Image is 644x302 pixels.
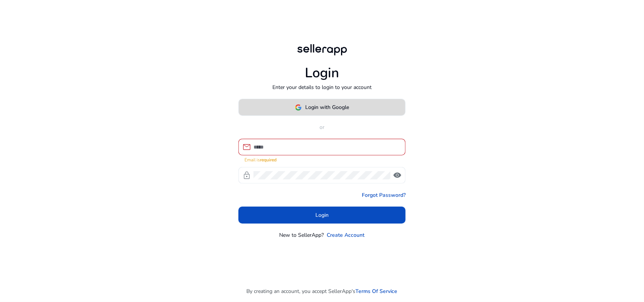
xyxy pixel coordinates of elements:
[356,287,398,295] a: Terms Of Service
[244,155,400,163] mat-error: Email is
[242,171,251,180] span: lock
[305,65,339,81] h1: Login
[306,103,349,111] span: Login with Google
[393,171,402,180] span: visibility
[242,143,251,152] span: mail
[238,99,406,116] button: Login with Google
[362,191,406,199] a: Forgot Password?
[280,231,324,239] p: New to SellerApp?
[272,83,372,91] p: Enter your details to login to your account
[315,211,329,219] span: Login
[327,231,365,239] a: Create Account
[238,123,406,131] p: or
[260,157,277,163] strong: required
[238,207,406,224] button: Login
[295,104,302,111] img: google-logo.svg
